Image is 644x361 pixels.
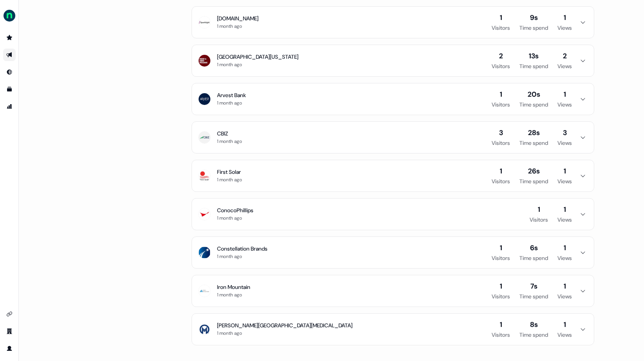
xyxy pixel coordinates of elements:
a: Go to prospects [3,31,16,44]
div: 3 [563,128,567,137]
div: Views [557,254,572,262]
div: 1 month ago [217,214,242,222]
div: 1 [564,282,566,291]
div: Time spend [519,24,548,32]
div: 1 [500,90,502,99]
div: 8s [530,320,538,329]
div: Time spend [519,62,548,70]
div: Time spend [519,139,548,147]
div: [PERSON_NAME][GEOGRAPHIC_DATA][MEDICAL_DATA] [217,321,353,329]
div: 1 [500,243,502,253]
button: Constellation Brands1 month ago1Visitors6sTime spend1Views [192,237,594,268]
div: 1 month ago [217,329,242,337]
a: Go to attribution [3,100,16,113]
div: Views [557,62,572,70]
button: Iron Mountain1 month ago1Visitors7sTime spend1Views [192,275,594,307]
div: Time spend [519,254,548,262]
div: [GEOGRAPHIC_DATA][US_STATE] [217,53,298,61]
button: Arvest Bank1 month ago1Visitors20sTime spend1Views [192,83,594,115]
div: Visitors [492,254,510,262]
button: CBIZ1 month ago3Visitors28sTime spend3Views [192,122,594,153]
div: 3 [499,128,503,137]
div: 20s [528,90,540,99]
div: Views [557,139,572,147]
a: Go to outbound experience [3,49,16,61]
div: Visitors [492,101,510,108]
div: Time spend [519,331,548,339]
div: 13s [529,51,539,61]
div: Visitors [492,331,510,339]
div: 1 month ago [217,137,242,145]
a: Go to Inbound [3,66,16,78]
div: 1 [564,205,566,214]
div: Views [557,216,572,224]
div: 2 [563,51,567,61]
div: 7s [530,282,537,291]
div: 26s [528,166,540,176]
div: First Solar [217,168,241,176]
div: 1 [564,13,566,22]
div: Visitors [492,62,510,70]
a: Go to templates [3,83,16,96]
div: 1 [500,282,502,291]
div: 6s [530,243,538,253]
div: Time spend [519,177,548,185]
div: Visitors [492,24,510,32]
div: 1 month ago [217,176,242,184]
div: Views [557,101,572,108]
button: [PERSON_NAME][GEOGRAPHIC_DATA][MEDICAL_DATA]1 month ago1Visitors8sTime spend1Views [192,314,594,345]
div: Visitors [492,139,510,147]
div: 1 month ago [217,22,242,30]
div: Time spend [519,292,548,300]
div: 1 month ago [217,61,242,69]
div: Views [557,331,572,339]
div: CBIZ [217,130,228,137]
div: Visitors [492,177,510,185]
div: Views [557,177,572,185]
div: ConocoPhillips [217,206,253,214]
div: Visitors [492,292,510,300]
div: 1 [564,243,566,253]
div: 1 [500,13,502,22]
div: Visitors [530,216,548,224]
div: 1 [564,320,566,329]
div: Time spend [519,101,548,108]
div: Views [557,292,572,300]
div: Arvest Bank [217,91,246,99]
button: First Solar1 month ago1Visitors26sTime spend1Views [192,160,594,191]
div: Iron Mountain [217,283,250,291]
button: [GEOGRAPHIC_DATA][US_STATE]1 month ago2Visitors13sTime spend2Views [192,45,594,76]
div: 28s [528,128,540,137]
div: 2 [499,51,503,61]
div: [DOMAIN_NAME] [217,14,259,22]
div: 1 [500,320,502,329]
a: Go to team [3,325,16,338]
a: Go to profile [3,342,16,355]
a: Go to integrations [3,308,16,320]
div: Constellation Brands [217,245,268,253]
button: [DOMAIN_NAME]1 month ago1Visitors9sTime spend1Views [192,7,594,38]
div: 1 month ago [217,291,242,299]
div: 1 [564,166,566,176]
div: 1 [564,90,566,99]
div: 1 [538,205,540,214]
button: ConocoPhillips1 month ago1Visitors1Views [192,199,594,230]
div: 1 month ago [217,99,242,107]
div: Views [557,24,572,32]
div: 1 [500,166,502,176]
div: 9s [530,13,538,22]
div: 1 month ago [217,253,242,260]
